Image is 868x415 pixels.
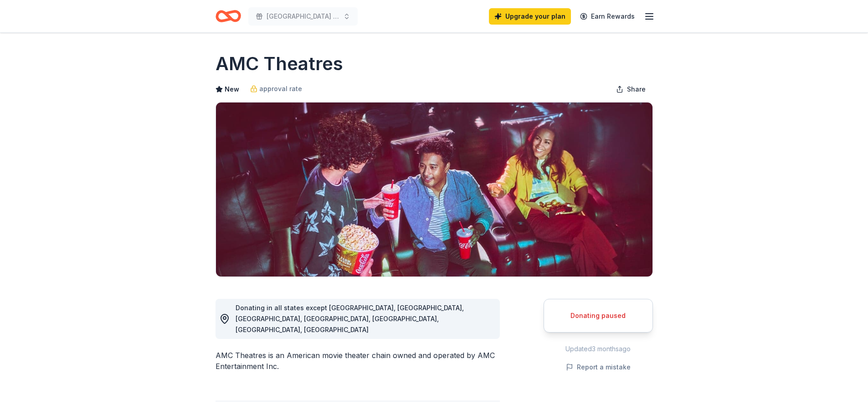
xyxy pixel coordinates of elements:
img: Image for AMC Theatres [216,102,652,277]
h1: AMC Theatres [216,51,343,77]
button: [GEOGRAPHIC_DATA] Booster Club 2nd Annual Casino Night [248,7,358,26]
a: approval rate [250,83,302,94]
button: Share [609,80,653,98]
div: Donating paused [555,310,642,321]
a: Upgrade your plan [489,8,571,25]
span: New [225,84,239,95]
span: Donating in all states except [GEOGRAPHIC_DATA], [GEOGRAPHIC_DATA], [GEOGRAPHIC_DATA], [GEOGRAPHI... [236,304,464,333]
span: [GEOGRAPHIC_DATA] Booster Club 2nd Annual Casino Night [267,11,339,22]
span: approval rate [259,83,302,94]
div: AMC Theatres is an American movie theater chain owned and operated by AMC Entertainment Inc. [216,350,500,372]
span: Share [627,84,646,95]
div: Updated 3 months ago [544,343,653,354]
button: Report a mistake [566,362,631,373]
a: Earn Rewards [575,8,640,25]
a: Home [216,5,241,27]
